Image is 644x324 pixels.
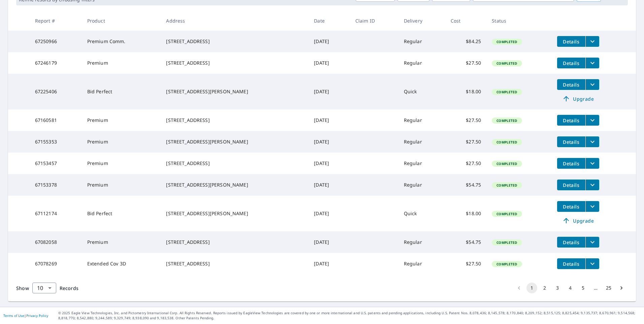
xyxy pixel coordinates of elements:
[539,283,550,293] button: Go to page 2
[557,79,585,90] button: detailsBtn-67225406
[398,109,445,131] td: Regular
[492,90,521,94] span: Completed
[585,258,599,269] button: filesDropdownBtn-67078269
[561,203,581,210] span: Details
[552,283,563,293] button: Go to page 3
[561,38,581,45] span: Details
[166,239,303,246] div: [STREET_ADDRESS]
[3,313,24,318] a: Terms of Use
[585,136,599,147] button: filesDropdownBtn-67155353
[398,196,445,231] td: Quick
[30,109,82,131] td: 67160581
[82,231,161,253] td: Premium
[309,174,350,196] td: [DATE]
[561,95,595,103] span: Upgrade
[166,38,303,45] div: [STREET_ADDRESS]
[309,109,350,131] td: [DATE]
[166,182,303,188] div: [STREET_ADDRESS][PERSON_NAME]
[561,182,581,188] span: Details
[30,196,82,231] td: 67112174
[513,283,628,293] nav: pagination navigation
[166,117,303,124] div: [STREET_ADDRESS]
[166,260,303,267] div: [STREET_ADDRESS]
[309,131,350,153] td: [DATE]
[166,60,303,66] div: [STREET_ADDRESS]
[30,131,82,153] td: 67155353
[578,283,588,293] button: Go to page 5
[557,180,585,190] button: detailsBtn-67153378
[561,239,581,246] span: Details
[492,39,521,44] span: Completed
[585,180,599,190] button: filesDropdownBtn-67153378
[166,88,303,95] div: [STREET_ADDRESS][PERSON_NAME]
[82,253,161,274] td: Extended Cov 3D
[557,136,585,147] button: detailsBtn-67155353
[526,283,537,293] button: page 1
[82,153,161,174] td: Premium
[30,31,82,52] td: 67250966
[445,31,487,52] td: $84.25
[309,196,350,231] td: [DATE]
[398,153,445,174] td: Regular
[492,212,521,216] span: Completed
[492,183,521,188] span: Completed
[585,58,599,68] button: filesDropdownBtn-67246179
[82,174,161,196] td: Premium
[561,82,581,88] span: Details
[309,31,350,52] td: [DATE]
[445,74,487,109] td: $18.00
[26,313,48,318] a: Privacy Policy
[557,58,585,68] button: detailsBtn-67246179
[166,138,303,145] div: [STREET_ADDRESS][PERSON_NAME]
[492,240,521,245] span: Completed
[398,31,445,52] td: Regular
[398,11,445,31] th: Delivery
[16,285,29,291] span: Show
[398,74,445,109] td: Quick
[398,52,445,74] td: Regular
[445,196,487,231] td: $18.00
[616,283,627,293] button: Go to next page
[557,36,585,47] button: detailsBtn-67250966
[166,210,303,217] div: [STREET_ADDRESS][PERSON_NAME]
[561,60,581,66] span: Details
[82,31,161,52] td: Premium Comm.
[398,231,445,253] td: Regular
[557,215,599,226] a: Upgrade
[350,11,398,31] th: Claim ID
[309,153,350,174] td: [DATE]
[82,196,161,231] td: Bid Perfect
[445,11,487,31] th: Cost
[60,285,78,291] span: Records
[561,261,581,267] span: Details
[492,61,521,66] span: Completed
[585,237,599,248] button: filesDropdownBtn-67082058
[82,11,161,31] th: Product
[82,131,161,153] td: Premium
[565,283,576,293] button: Go to page 4
[445,52,487,74] td: $27.50
[561,217,595,225] span: Upgrade
[590,285,601,291] div: …
[445,109,487,131] td: $27.50
[445,131,487,153] td: $27.50
[557,258,585,269] button: detailsBtn-67078269
[30,231,82,253] td: 67082058
[557,93,599,104] a: Upgrade
[561,139,581,145] span: Details
[58,311,641,321] p: © 2025 Eagle View Technologies, Inc. and Pictometry International Corp. All Rights Reserved. Repo...
[309,231,350,253] td: [DATE]
[398,174,445,196] td: Regular
[585,201,599,212] button: filesDropdownBtn-67112174
[561,117,581,124] span: Details
[32,279,56,297] div: 10
[585,115,599,126] button: filesDropdownBtn-67160581
[445,231,487,253] td: $54.75
[82,74,161,109] td: Bid Perfect
[3,314,48,318] p: |
[30,253,82,274] td: 67078269
[445,153,487,174] td: $27.50
[557,158,585,169] button: detailsBtn-67153457
[166,160,303,167] div: [STREET_ADDRESS]
[445,253,487,274] td: $27.50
